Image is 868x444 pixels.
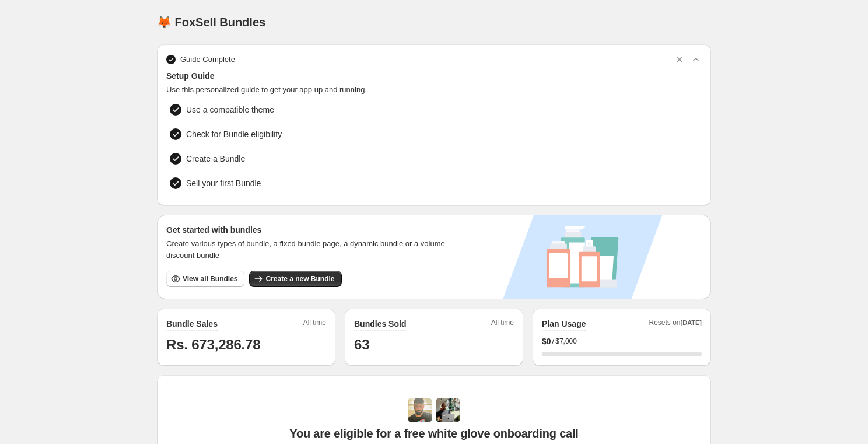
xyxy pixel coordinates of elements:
[436,398,460,422] img: Prakhar
[408,398,432,422] img: Adi
[183,274,237,284] span: View all Bundles
[555,337,577,346] span: $7,000
[166,224,456,236] h3: Get started with bundles
[354,335,514,354] h1: 63
[303,318,326,331] span: All time
[265,274,334,284] span: Create a new Bundle
[542,335,551,347] span: $ 0
[649,318,702,331] span: Resets on
[166,84,702,96] span: Use this personalized guide to get your app up and running.
[491,318,514,331] span: All time
[180,54,235,65] span: Guide Complete
[166,70,702,82] span: Setup Guide
[166,335,326,354] h1: Rs. 673,286.78
[166,238,456,261] span: Create various types of bundle, a fixed bundle page, a dynamic bundle or a volume discount bundle
[166,318,218,330] h2: Bundle Sales
[289,426,578,440] span: You are eligible for a free white glove onboarding call
[186,128,282,140] span: Check for Bundle eligibility
[542,335,702,347] div: /
[249,271,341,287] button: Create a new Bundle
[186,177,261,189] span: Sell your first Bundle
[542,318,586,330] h2: Plan Usage
[354,318,406,330] h2: Bundles Sold
[157,15,265,29] h1: 🦊 FoxSell Bundles
[186,153,245,165] span: Create a Bundle
[166,271,244,287] button: View all Bundles
[186,104,274,116] span: Use a compatible theme
[681,319,702,326] span: [DATE]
